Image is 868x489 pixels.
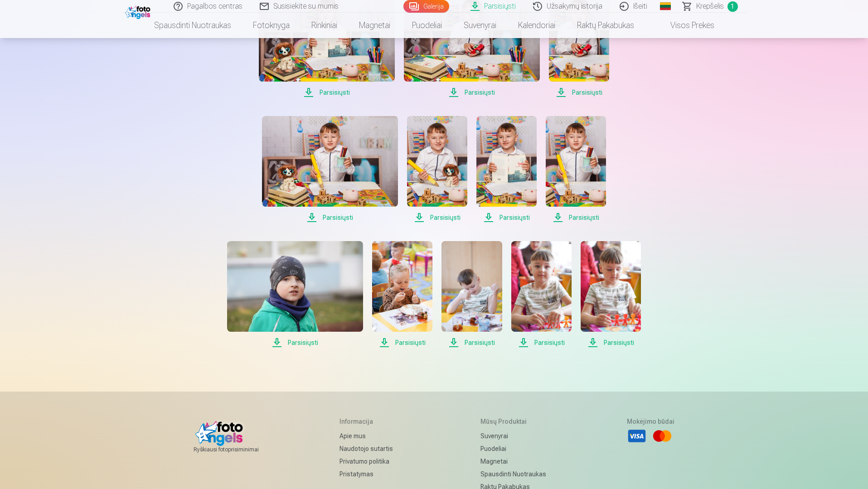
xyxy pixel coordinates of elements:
[372,337,432,348] span: Parsisiųsti
[401,13,453,38] a: Puodeliai
[480,417,546,426] h5: Mūsų produktai
[242,13,301,38] a: Fotoknyga
[476,212,537,223] span: Parsisiųsti
[727,1,738,12] span: 1
[480,468,546,480] a: Spausdinti nuotraukas
[348,13,401,38] a: Magnetai
[581,241,641,348] a: Parsisiųsti
[652,426,672,446] li: Mastercard
[301,13,348,38] a: Rinkiniai
[339,442,400,455] a: Naudotojo sutartis
[546,212,606,223] span: Parsisiųsti
[511,241,572,348] a: Parsisiųsti
[627,417,674,426] h5: Mokėjimo būdai
[339,455,400,468] a: Privatumo politika
[372,241,432,348] a: Parsisiųsti
[566,13,645,38] a: Raktų pakabukas
[262,116,398,223] a: Parsisiųsti
[143,13,242,38] a: Spausdinti nuotraukas
[645,13,725,38] a: Visos prekės
[476,116,537,223] a: Parsisiųsti
[480,442,546,455] a: Puodeliai
[194,446,259,453] p: Ryškiausi fotoprisiminimai
[259,87,395,98] span: Parsisiųsti
[480,455,546,468] a: Magnetai
[696,1,724,12] span: Krepšelis
[480,430,546,442] a: Suvenyrai
[339,430,400,442] a: Apie mus
[511,337,572,348] span: Parsisiųsti
[441,337,502,348] span: Parsisiųsti
[227,337,363,348] span: Parsisiųsti
[262,212,398,223] span: Parsisiųsti
[339,417,400,426] h5: Informacija
[227,241,363,348] a: Parsisiųsti
[339,468,400,480] a: Pristatymas
[549,87,609,98] span: Parsisiųsti
[581,337,641,348] span: Parsisiųsti
[627,426,647,446] li: Visa
[453,13,507,38] a: Suvenyrai
[125,4,153,19] img: /fa2
[441,241,502,348] a: Parsisiųsti
[404,87,540,98] span: Parsisiųsti
[407,212,467,223] span: Parsisiųsti
[507,13,566,38] a: Kalendoriai
[407,116,467,223] a: Parsisiųsti
[546,116,606,223] a: Parsisiųsti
